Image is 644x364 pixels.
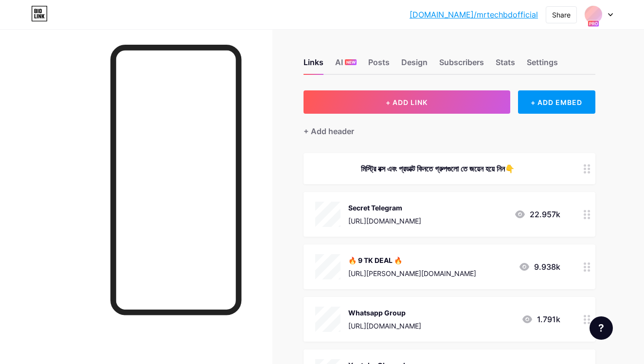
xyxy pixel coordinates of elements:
[552,10,571,20] div: Share
[348,203,421,213] div: Secret Telegram
[521,313,560,325] div: 1.791k
[346,59,356,65] span: NEW
[519,261,560,273] div: 9.938k
[368,56,390,74] div: Posts
[439,56,484,74] div: Subscribers
[348,321,421,331] div: [URL][DOMAIN_NAME]
[410,9,538,20] a: [DOMAIN_NAME]/mrtechbdofficial
[348,255,476,265] div: 🔥 9 TK DEAL 🔥
[315,163,560,174] div: মিস্ট্রি বক্স এবং প্রডাক্ট কিনতে গ্রুপগুলো তে জয়েন হয়ে নিন👇
[518,90,595,114] div: + ADD EMBED
[304,125,354,137] div: + Add header
[527,56,558,74] div: Settings
[386,98,428,106] span: + ADD LINK
[348,268,476,278] div: [URL][PERSON_NAME][DOMAIN_NAME]
[304,56,323,74] div: Links
[401,56,428,74] div: Design
[496,56,515,74] div: Stats
[304,90,510,114] button: + ADD LINK
[348,308,421,318] div: Whatsapp Group
[335,56,357,74] div: AI
[348,216,421,226] div: [URL][DOMAIN_NAME]
[514,208,560,220] div: 22.957k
